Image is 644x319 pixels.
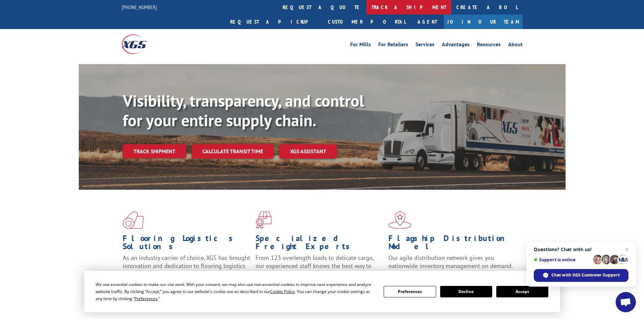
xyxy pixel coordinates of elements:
[270,289,295,294] span: Cookie Policy
[496,286,548,297] button: Accept
[323,15,411,29] a: Customer Portal
[534,247,628,252] span: Questions? Chat with us!
[122,4,157,10] a: [PHONE_NUMBER]
[440,286,492,297] button: Decline
[384,286,436,297] button: Preferences
[388,234,516,254] h1: Flagship Distribution Model
[123,234,251,254] h1: Flooring Logistics Solutions
[551,272,620,278] span: Chat with XGS Customer Support
[442,42,470,49] a: Advantages
[415,42,434,49] a: Services
[534,257,591,262] span: Support is online
[123,254,250,278] span: As an industry carrier of choice, XGS has brought innovation and dedication to flooring logistics...
[123,90,364,131] b: Visibility, transparency, and control for your entire supply chain.
[350,42,371,49] a: For Mills
[534,269,628,282] span: Chat with XGS Customer Support
[256,254,383,284] p: From 123 overlength loads to delicate cargo, our experienced staff knows the best way to move you...
[411,15,444,29] a: Agent
[616,292,636,312] a: Open chat
[256,234,383,254] h1: Specialized Freight Experts
[225,15,323,29] a: Request a pickup
[388,254,513,270] span: Our agile distribution network gives you nationwide inventory management on demand.
[378,42,408,49] a: For Retailers
[388,211,412,229] img: xgs-icon-flagship-distribution-model-red
[84,271,560,312] div: Cookie Consent Prompt
[135,296,158,301] span: Preferences
[96,281,376,302] div: We use essential cookies to make our site work. With your consent, we may also use non-essential ...
[279,144,337,159] a: XGS ASSISTANT
[123,211,144,229] img: xgs-icon-total-supply-chain-intelligence-red
[444,15,523,29] a: Join Our Team
[256,211,271,229] img: xgs-icon-focused-on-flooring-red
[192,144,274,159] a: Calculate transit time
[508,42,523,49] a: About
[477,42,501,49] a: Resources
[123,144,186,158] a: Track shipment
